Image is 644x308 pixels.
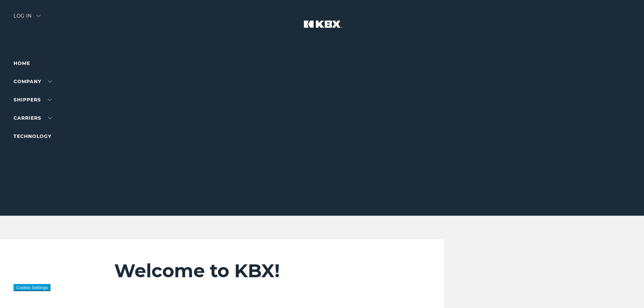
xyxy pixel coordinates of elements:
[14,14,41,23] div: Log in
[14,115,52,121] a: Carriers
[14,78,52,85] a: Company
[14,97,52,103] a: SHIPPERS
[14,151,57,158] a: RESOURCES
[14,133,51,139] a: Technology
[14,284,50,291] button: Cookie Settings
[37,15,41,17] img: arrow
[297,14,348,43] img: kbx logo
[114,260,404,282] h2: Welcome to KBX!
[14,60,30,66] a: Home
